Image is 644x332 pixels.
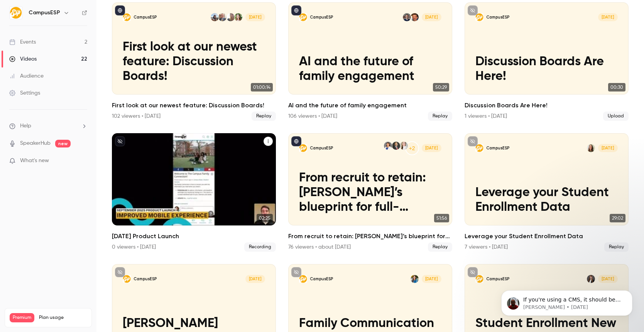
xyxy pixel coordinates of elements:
[475,144,483,152] img: Leverage your Student Enrollment Data
[288,133,452,252] li: From recruit to retain: FAU’s blueprint for full-lifecycle family engagement
[115,267,125,277] button: unpublished
[299,171,441,215] p: From recruit to retain: [PERSON_NAME]’s blueprint for full-lifecycle family engagement
[465,133,629,252] a: Leverage your Student Enrollment DataCampusESPMairin Matthews[DATE]Leverage your Student Enrollme...
[610,214,625,222] span: 29:02
[244,242,276,252] span: Recording
[288,112,337,120] div: 106 viewers • [DATE]
[245,275,265,283] span: [DATE]
[411,275,419,283] img: Lacey Janofsky
[422,275,441,283] span: [DATE]
[234,13,242,21] img: Brooke Sterneck
[468,136,478,146] button: unpublished
[112,243,156,251] div: 0 viewers • [DATE]
[604,242,629,252] span: Replay
[251,83,273,91] span: 01:00:14
[115,136,125,146] button: unpublished
[112,101,276,110] h2: First look at our newest feature: Discussion Boards!
[465,101,629,110] h2: Discussion Boards Are Here!
[211,13,219,21] img: Tiffany Zheng
[465,2,629,121] li: Discussion Boards Are Here!
[252,112,276,121] span: Replay
[428,242,452,252] span: Replay
[310,146,333,151] p: CampusESP
[257,214,273,222] span: 02:25
[288,2,452,121] a: AI and the future of family engagementCampusESPJames BrightDave Becker[DATE]AI and the future of ...
[299,144,307,152] img: From recruit to retain: FAU’s blueprint for full-lifecycle family engagement
[9,72,44,80] div: Audience
[115,5,125,15] button: published
[310,276,333,282] p: CampusESP
[434,214,449,222] span: 51:56
[310,15,333,20] p: CampusESP
[112,133,276,252] a: 02:25[DATE] Product Launch0 viewers • [DATE]Recording
[598,13,618,21] span: [DATE]
[411,13,419,21] img: James Bright
[465,2,629,121] a: Discussion Boards Are Here!CampusESP[DATE]Discussion Boards Are Here!00:30Discussion Boards Are H...
[608,83,625,91] span: 00:30
[20,139,51,147] a: SpeakerHub
[465,133,629,252] li: Leverage your Student Enrollment Data
[134,276,157,282] p: CampusESP
[486,276,509,282] p: CampusESP
[475,13,483,21] img: Discussion Boards Are Here!
[422,144,441,152] span: [DATE]
[403,13,411,21] img: Dave Becker
[39,315,87,321] span: Plan usage
[9,38,36,46] div: Events
[288,133,452,252] a: From recruit to retain: FAU’s blueprint for full-lifecycle family engagementCampusESP+2Jordan DiP...
[123,40,265,84] p: First look at our newest feature: Discussion Boards!
[226,13,235,21] img: Danielle Dreeszen
[123,13,131,21] img: First look at our newest feature: Discussion Boards!
[468,267,478,277] button: unpublished
[10,313,34,322] span: Premium
[288,101,452,110] h2: AI and the future of family engagement
[400,142,408,150] img: Jordan DiPentima
[405,141,419,155] div: +2
[29,9,60,17] h6: CampusESP
[20,122,31,130] span: Help
[10,7,22,19] img: CampusESP
[245,13,265,21] span: [DATE]
[433,83,449,91] span: 50:29
[291,267,301,277] button: unpublished
[112,2,276,121] li: First look at our newest feature: Discussion Boards!
[288,232,452,241] h2: From recruit to retain: [PERSON_NAME]’s blueprint for full-lifecycle family engagement
[428,112,452,121] span: Replay
[475,185,617,215] p: Leverage your Student Enrollment Data
[598,144,618,152] span: [DATE]
[291,136,301,146] button: published
[475,54,617,84] p: Discussion Boards Are Here!
[587,144,595,152] img: Mairin Matthews
[475,275,483,283] img: Student Enrollment New User Training
[486,15,509,20] p: CampusESP
[603,112,629,121] span: Upload
[422,13,441,21] span: [DATE]
[299,275,307,283] img: Family Communication New User Training
[291,5,301,15] button: published
[288,243,351,251] div: 76 viewers • about [DATE]
[490,274,644,328] iframe: Intercom notifications message
[55,140,71,147] span: new
[486,146,509,151] p: CampusESP
[384,142,392,150] img: Maura Flaschner
[465,112,507,120] div: 1 viewers • [DATE]
[299,54,441,84] p: AI and the future of family engagement
[134,15,157,20] p: CampusESP
[299,13,307,21] img: AI and the future of family engagement
[288,2,452,121] li: AI and the future of family engagement
[218,13,226,21] img: Gavin Grivna
[465,232,629,241] h2: Leverage your Student Enrollment Data
[112,2,276,121] a: First look at our newest feature: Discussion Boards!CampusESPBrooke SterneckDanielle DreeszenGavi...
[9,55,37,63] div: Videos
[112,112,161,120] div: 102 viewers • [DATE]
[112,133,276,252] li: September 2025 Product Launch
[468,5,478,15] button: unpublished
[20,157,49,165] span: What's new
[123,275,131,283] img: Allison experiment
[9,122,87,130] li: help-dropdown-opener
[9,89,40,97] div: Settings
